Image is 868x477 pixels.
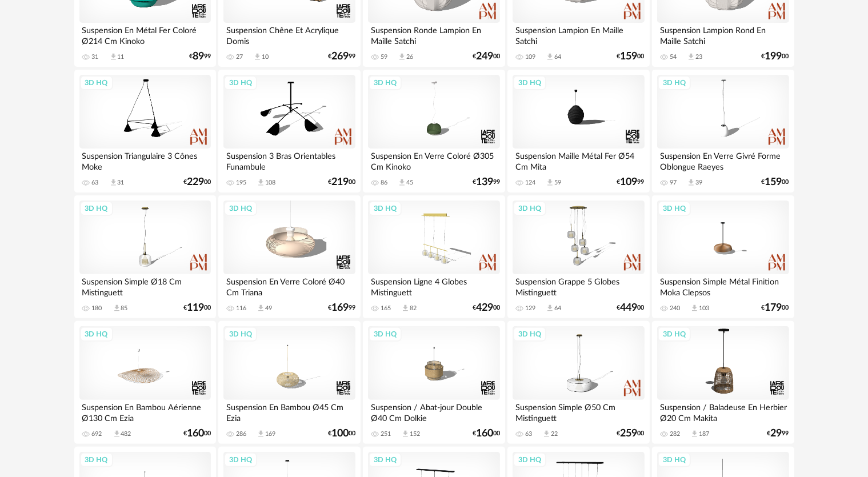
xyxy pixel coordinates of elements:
span: Download icon [109,178,118,187]
div: € 00 [183,430,211,438]
a: 3D HQ Suspension En Bambou Ø45 Cm Ezia 286 Download icon 169 €10000 [218,321,360,444]
div: 286 [236,430,246,438]
div: € 00 [617,430,645,438]
div: 64 [554,304,561,312]
span: 429 [476,304,493,312]
span: 159 [621,53,638,61]
div: 124 [525,179,535,187]
div: 109 [525,53,535,61]
span: 199 [765,53,782,61]
div: Suspension Ronde Lampion En Maille Satchi [368,23,499,46]
span: 179 [765,304,782,312]
div: 282 [670,430,680,438]
div: 169 [265,430,275,438]
div: 27 [236,53,243,61]
div: € 00 [183,178,211,186]
div: € 99 [328,53,355,61]
div: € 00 [617,53,645,61]
span: 119 [187,304,204,312]
span: Download icon [398,53,406,61]
div: 39 [695,179,702,187]
span: 139 [476,178,493,186]
div: € 00 [473,53,500,61]
div: 3D HQ [369,201,402,216]
div: Suspension Simple Métal Finition Moka Clepsos [657,274,789,297]
span: Download icon [401,430,410,438]
span: Download icon [690,304,699,312]
div: 108 [265,179,275,187]
span: Download icon [546,53,554,61]
span: Download icon [687,178,695,187]
span: Download icon [113,430,121,438]
div: 251 [381,430,391,438]
span: 29 [771,430,782,438]
div: 45 [406,179,413,187]
div: 26 [406,53,413,61]
div: 3D HQ [80,75,113,90]
a: 3D HQ Suspension Simple Métal Finition Moka Clepsos 240 Download icon 103 €17900 [652,195,794,319]
span: Download icon [546,304,554,312]
div: 85 [121,304,128,312]
span: 259 [621,430,638,438]
span: Download icon [687,53,695,61]
span: Download icon [401,304,410,312]
div: 3D HQ [658,75,691,90]
div: Suspension Maille Métal Fer Ø54 Cm Mita [513,149,644,171]
a: 3D HQ Suspension En Verre Coloré Ø305 Cm Kinoko 86 Download icon 45 €13999 [363,70,505,193]
div: 63 [525,430,532,438]
div: 82 [410,304,417,312]
div: 3D HQ [80,327,113,342]
div: Suspension Chêne Et Acrylique Domis [223,23,355,46]
span: 169 [331,304,349,312]
div: Suspension 3 Bras Orientables Funambule [223,149,355,171]
div: Suspension En Verre Coloré Ø305 Cm Kinoko [368,149,499,171]
div: € 00 [762,178,789,186]
div: Suspension En Métal Fer Coloré Ø214 Cm Kinoko [79,23,211,46]
div: € 99 [767,430,789,438]
div: € 00 [473,430,500,438]
a: 3D HQ Suspension Grappe 5 Globes Mistinguett 129 Download icon 64 €44900 [507,195,649,319]
div: 180 [92,304,102,312]
div: Suspension / Abat-jour Double Ø40 Cm Dolkie [368,400,499,423]
div: 3D HQ [80,452,113,467]
div: 49 [265,304,272,312]
div: 23 [695,53,702,61]
a: 3D HQ Suspension / Baladeuse En Herbier Ø20 Cm Makita 282 Download icon 187 €2999 [652,321,794,444]
div: 10 [262,53,269,61]
div: Suspension Simple Ø18 Cm Mistinguett [79,274,211,297]
div: € 00 [183,304,211,312]
div: Suspension Ligne 4 Globes Mistinguett [368,274,499,297]
span: 449 [621,304,638,312]
div: 54 [670,53,677,61]
div: Suspension En Verre Givré Forme Oblongue Raeyes [657,149,789,171]
div: 240 [670,304,680,312]
span: Download icon [398,178,406,187]
div: 86 [381,179,387,187]
div: Suspension En Bambou Ø45 Cm Ezia [223,400,355,423]
div: 22 [551,430,558,438]
div: € 00 [762,304,789,312]
a: 3D HQ Suspension En Verre Coloré Ø40 Cm Triana 116 Download icon 49 €16999 [218,195,360,319]
div: 3D HQ [513,327,546,342]
span: Download icon [257,178,265,187]
div: 3D HQ [224,75,257,90]
span: Download icon [542,430,551,438]
div: 3D HQ [224,201,257,216]
div: € 99 [189,53,211,61]
div: 59 [554,179,561,187]
div: € 99 [617,178,645,186]
a: 3D HQ Suspension Ligne 4 Globes Mistinguett 165 Download icon 82 €42900 [363,195,505,319]
div: € 00 [617,304,645,312]
div: Suspension En Bambou Aérienne Ø130 Cm Ezia [79,400,211,423]
a: 3D HQ Suspension 3 Bras Orientables Funambule 195 Download icon 108 €21900 [218,70,360,193]
span: Download icon [546,178,554,187]
div: 64 [554,53,561,61]
div: Suspension En Verre Coloré Ø40 Cm Triana [223,274,355,297]
div: 482 [121,430,131,438]
span: Download icon [257,430,265,438]
div: Suspension Lampion En Maille Satchi [513,23,644,46]
div: 3D HQ [658,201,691,216]
span: 269 [331,53,349,61]
div: 3D HQ [224,452,257,467]
span: 89 [193,53,204,61]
